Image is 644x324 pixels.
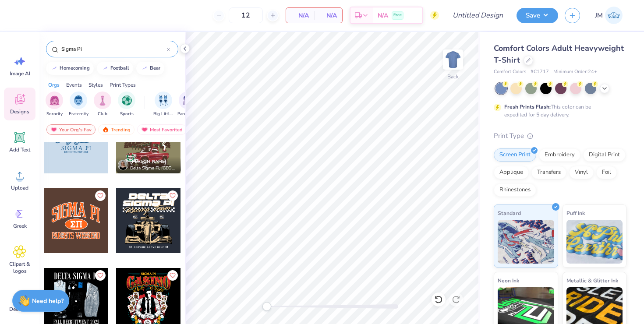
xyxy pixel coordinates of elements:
[494,148,536,162] div: Screen Print
[393,12,402,18] span: Free
[141,66,148,71] img: trend_line.gif
[494,166,529,179] div: Applique
[605,7,623,24] img: Jordyn Miller
[50,95,60,106] img: Sorority Image
[122,95,132,106] img: Sports Image
[378,11,388,20] span: N/A
[498,208,521,218] span: Standard
[494,43,624,65] span: Comfort Colors Adult Heavyweight T-Shirt
[11,184,28,191] span: Upload
[566,220,623,264] img: Puff Ink
[60,45,167,53] input: Try "Alpha"
[447,73,459,81] div: Back
[136,62,164,75] button: bear
[291,11,309,20] span: N/A
[566,208,585,218] span: Puff Ink
[110,81,136,89] div: Print Types
[74,95,83,106] img: Fraternity Image
[51,66,58,71] img: trend_line.gif
[13,222,27,229] span: Greek
[583,148,626,162] div: Digital Print
[32,297,64,305] strong: Need help?
[69,92,88,117] button: filter button
[69,111,88,117] span: Fraternity
[153,92,173,117] div: filter for Big Little Reveal
[94,92,111,117] button: filter button
[596,166,617,179] div: Foil
[130,158,166,165] span: [PERSON_NAME]
[95,270,106,281] button: Like
[60,66,90,70] div: homecoming
[566,276,618,285] span: Metallic & Glitter Ink
[498,276,519,285] span: Neon Ink
[118,92,135,117] button: filter button
[569,166,594,179] div: Vinyl
[118,92,135,117] div: filter for Sports
[102,66,109,71] img: trend_line.gif
[120,111,134,117] span: Sports
[110,66,129,70] div: football
[98,95,107,106] img: Club Image
[102,127,109,133] img: trending.gif
[98,111,107,117] span: Club
[46,62,94,75] button: homecoming
[595,11,603,21] span: JM
[498,220,554,264] img: Standard
[46,92,63,117] div: filter for Sorority
[553,68,597,76] span: Minimum Order: 24 +
[46,124,96,135] div: Your Org's Fav
[9,146,30,153] span: Add Text
[504,103,551,110] strong: Fresh Prints Flash:
[153,92,173,117] button: filter button
[46,92,63,117] button: filter button
[88,81,103,89] div: Styles
[494,68,526,76] span: Comfort Colors
[262,302,271,311] div: Accessibility label
[504,103,612,119] div: This color can be expedited for 5 day delivery.
[591,7,626,24] a: JM
[229,7,263,23] input: – –
[167,190,178,201] button: Like
[159,95,168,106] img: Big Little Reveal Image
[66,81,82,89] div: Events
[97,62,133,75] button: football
[137,124,187,135] div: Most Favorited
[10,70,30,77] span: Image AI
[531,166,566,179] div: Transfers
[494,131,626,141] div: Print Type
[48,81,60,89] div: Orgs
[69,92,88,117] div: filter for Fraternity
[531,68,549,76] span: # C1717
[517,8,558,23] button: Save
[167,270,178,281] button: Like
[494,183,536,197] div: Rhinestones
[141,127,148,133] img: most_fav.gif
[177,111,198,117] span: Parent's Weekend
[444,51,462,68] img: Back
[150,66,160,70] div: bear
[5,261,34,275] span: Clipart & logos
[98,124,134,135] div: Trending
[46,111,63,117] span: Sorority
[177,92,198,117] div: filter for Parent's Weekend
[10,108,29,115] span: Designs
[9,306,30,313] span: Decorate
[446,7,510,24] input: Untitled Design
[50,127,57,133] img: most_fav.gif
[183,95,193,106] img: Parent's Weekend Image
[95,190,106,201] button: Like
[177,92,198,117] button: filter button
[94,92,111,117] div: filter for Club
[130,165,177,172] span: Delta Sigma Pi, [GEOGRAPHIC_DATA][US_STATE]
[153,111,173,117] span: Big Little Reveal
[539,148,580,162] div: Embroidery
[319,11,337,20] span: N/A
